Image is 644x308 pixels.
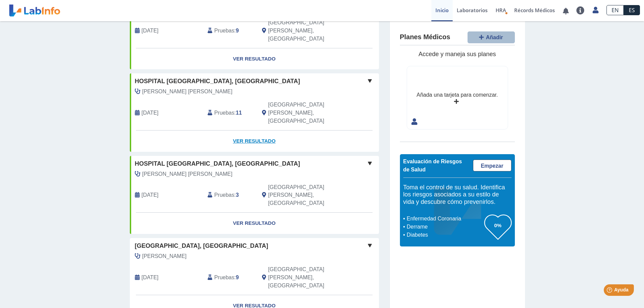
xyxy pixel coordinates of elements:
span: Pruebas [214,191,234,199]
div: Añada una tarjeta para comenzar. [416,91,498,99]
iframe: Help widget launcher [584,282,637,301]
a: Empezar [473,160,511,171]
a: Ver Resultado [130,131,379,152]
span: San Juan, PR [268,19,343,43]
span: Empezar [481,163,503,169]
h5: Toma el control de su salud. Identifica los riesgos asociados a su estilo de vida y descubre cómo... [403,184,511,206]
h3: 0% [484,221,511,230]
span: 1899-12-30 [142,191,159,199]
div: : [202,265,257,290]
b: 9 [236,275,239,280]
span: Negron Casasnovas, Jorge [142,88,233,96]
span: Arraut, Juan [142,252,187,260]
span: Añadir [486,34,503,40]
button: Añadir [468,31,515,43]
div: : [202,19,257,43]
div: : [202,101,257,125]
span: San Juan, PR [268,265,343,290]
li: Enfermedad Coronaria [405,215,484,223]
a: Ver Resultado [130,48,379,70]
span: San Juan, PR [268,183,343,208]
span: Pruebas [214,109,234,117]
h4: Planes Médicos [400,33,450,41]
span: Evaluación de Riesgos de Salud [403,159,462,172]
span: 2021-11-13 [142,109,159,117]
div: : [202,183,257,208]
b: 9 [236,28,239,33]
b: 11 [236,110,242,116]
span: Hospital [GEOGRAPHIC_DATA], [GEOGRAPHIC_DATA] [135,159,300,168]
span: 2023-05-23 [142,27,159,35]
a: Ver Resultado [130,213,379,234]
span: 2025-08-22 [142,274,159,282]
span: Pruebas [214,274,234,282]
span: Accede y maneja sus planes [419,51,496,57]
a: EN [606,5,624,15]
span: HRA [496,7,506,14]
span: Negron Casasnovas, Jorge [142,170,233,178]
li: Derrame [405,223,484,231]
span: [GEOGRAPHIC_DATA], [GEOGRAPHIC_DATA] [135,241,268,251]
li: Diabetes [405,231,484,239]
span: San Juan, PR [268,101,343,125]
span: Hospital [GEOGRAPHIC_DATA], [GEOGRAPHIC_DATA] [135,77,300,86]
b: 3 [236,192,239,198]
span: Pruebas [214,27,234,35]
a: ES [624,5,640,15]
